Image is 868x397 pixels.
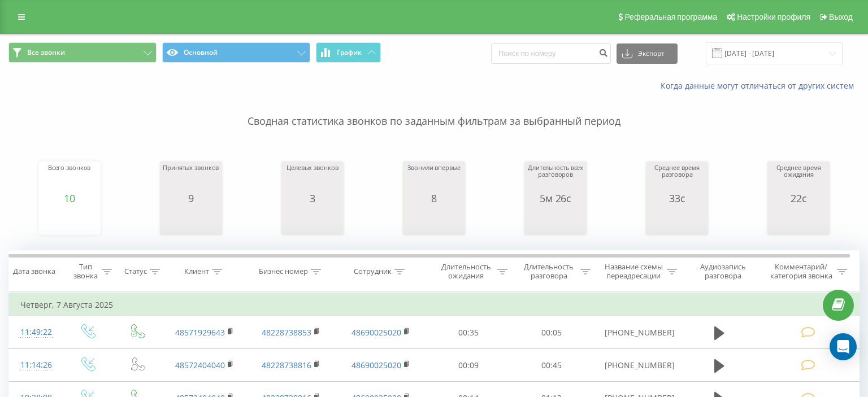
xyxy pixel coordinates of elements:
[351,327,401,338] a: 48690025020
[768,262,834,281] div: Комментарий/категория звонка
[770,193,827,204] div: 22с
[48,193,91,204] div: 10
[527,164,584,193] div: Длительность всех разговоров
[427,316,510,349] td: 00:35
[184,267,209,277] div: Клиент
[737,12,810,21] span: Настройки профиля
[8,42,157,63] button: Все звонки
[175,360,225,370] a: 48572404040
[72,262,99,281] div: Тип звонка
[287,193,338,204] div: 3
[649,164,705,193] div: Среднее время разговора
[337,49,362,56] span: График
[593,316,680,349] td: [PHONE_NUMBER]
[624,12,717,21] span: Реферальная программа
[520,262,578,281] div: Длительность разговора
[407,193,460,204] div: 8
[354,267,392,277] div: Сотрудник
[491,43,611,64] input: Поиск по номеру
[649,193,705,204] div: 33с
[162,42,310,63] button: Основной
[830,333,857,360] div: Open Intercom Messenger
[8,91,860,129] p: Сводная статистика звонков по заданным фильтрам за выбранный период
[690,262,757,281] div: Аудиозапись разговора
[593,349,680,382] td: [PHONE_NUMBER]
[287,164,338,193] div: Целевых звонков
[661,80,860,91] a: Когда данные могут отличаться от других систем
[262,360,311,370] a: 48228738816
[259,267,308,277] div: Бизнес номер
[427,349,510,382] td: 00:09
[163,193,219,204] div: 9
[510,349,593,382] td: 00:45
[316,42,381,63] button: График
[510,316,593,349] td: 00:05
[20,354,51,376] div: 11:14:26
[163,164,219,193] div: Принятых звонков
[829,12,853,21] span: Выход
[48,164,91,193] div: Всего звонков
[617,43,678,64] button: Экспорт
[13,267,55,277] div: Дата звонка
[9,294,860,316] td: Четверг, 7 Августа 2025
[604,262,664,281] div: Название схемы переадресации
[437,262,494,281] div: Длительность ожидания
[407,164,460,193] div: Звонили впервые
[351,360,401,370] a: 48690025020
[27,48,65,57] span: Все звонки
[527,193,584,204] div: 5м 26с
[175,327,225,338] a: 48571929643
[262,327,311,338] a: 48228738853
[770,164,827,193] div: Среднее время ожидания
[20,321,51,343] div: 11:49:22
[124,267,147,277] div: Статус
